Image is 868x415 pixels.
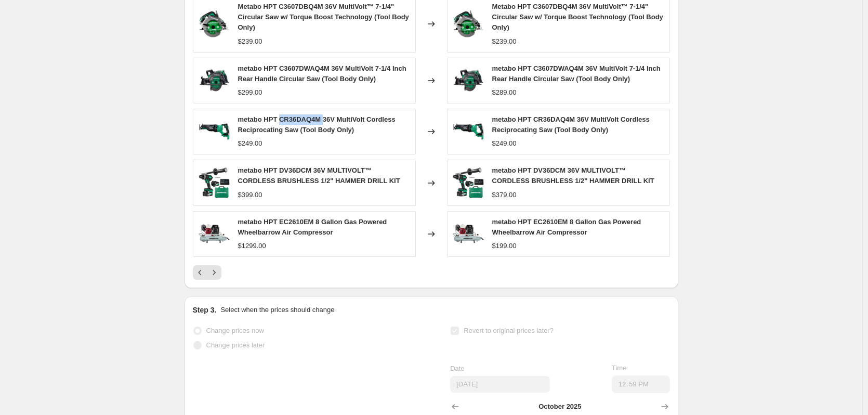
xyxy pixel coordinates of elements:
img: c3607dwaq4m-hero8869cd5d0a54465c9b66a477773a7_80x.jpg [453,65,484,96]
span: Metabo HPT C3607DBQ4M 36V MultiVolt™ 7-1/4" Circular Saw w/ Torque Boost Technology (Tool Body Only) [492,3,663,31]
img: CR36DASideopt_80x.jpg [199,116,230,147]
span: Date [450,365,464,372]
div: $379.00 [492,190,517,200]
button: Previous [193,265,207,280]
div: $249.00 [238,138,262,149]
img: c3607dbq4-side-updated_80x.jpg [199,8,230,40]
span: metabo HPT DV36DCM 36V MULTIVOLT™ CORDLESS BRUSHLESS 1/2" HAMMER DRILL KIT [492,166,654,185]
span: metabo HPT DV36DCM 36V MULTIVOLT™ CORDLESS BRUSHLESS 1/2" HAMMER DRILL KIT [238,166,400,185]
div: $299.00 [238,87,262,98]
div: $399.00 [238,190,262,200]
button: Show next month, November 2025 [657,399,672,414]
div: $239.00 [238,36,262,47]
div: $249.00 [492,138,517,149]
img: dv36dc-kit_80x.jpg [199,167,230,199]
span: metabo HPT C3607DWAQ4M 36V MultiVolt 7-1/4 Inch Rear Handle Circular Saw (Tool Body Only) [492,64,661,83]
button: Show previous month, September 2025 [448,399,463,414]
img: c3607dbq4-side-updated_80x.jpg [453,8,484,40]
div: $239.00 [492,36,517,47]
img: CR36DASideopt_80x.jpg [453,116,484,147]
span: metabo HPT EC2610EM 8 Gallon Gas Powered Wheelbarrow Air Compressor [238,218,387,236]
span: Change prices now [206,327,264,334]
span: metabo HPT C3607DWAQ4M 36V MultiVolt 7-1/4 Inch Rear Handle Circular Saw (Tool Body Only) [238,64,406,83]
img: dv36dc-kit_80x.jpg [453,167,484,199]
div: $1299.00 [238,241,266,251]
nav: Pagination [193,265,221,280]
input: 12:00 [612,375,670,393]
span: Change prices later [206,341,265,349]
span: Time [612,364,626,372]
div: $199.00 [492,241,517,251]
input: 9/25/2025 [450,376,550,393]
button: Next [207,265,221,280]
span: metabo HPT CR36DAQ4M 36V MultiVolt Cordless Reciprocating Saw (Tool Body Only) [238,115,396,134]
img: ShowProductImage_3490e39a-c65b-4d75-b432-e9dc83a318c0_80x.jpg [199,218,230,250]
p: Select when the prices should change [220,305,334,315]
span: metabo HPT EC2610EM 8 Gallon Gas Powered Wheelbarrow Air Compressor [492,218,641,236]
img: ShowProductImage_3490e39a-c65b-4d75-b432-e9dc83a318c0_80x.jpg [453,218,484,250]
span: metabo HPT CR36DAQ4M 36V MultiVolt Cordless Reciprocating Saw (Tool Body Only) [492,115,650,134]
div: $289.00 [492,87,517,98]
span: Revert to original prices later? [464,327,554,334]
img: c3607dwaq4m-hero8869cd5d0a54465c9b66a477773a7_80x.jpg [199,65,230,96]
span: Metabo HPT C3607DBQ4M 36V MultiVolt™ 7-1/4" Circular Saw w/ Torque Boost Technology (Tool Body Only) [238,3,409,31]
h2: Step 3. [193,305,217,315]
